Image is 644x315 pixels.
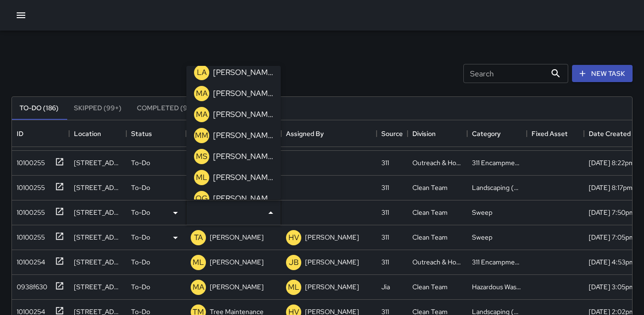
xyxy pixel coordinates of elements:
p: [PERSON_NAME] [213,172,273,183]
div: Hazardous Waste [472,282,522,292]
p: MA [196,109,208,120]
div: Status [131,120,152,147]
div: Assigned By [286,120,324,147]
div: Location [69,120,126,147]
div: Category [467,120,527,147]
p: [PERSON_NAME] [305,282,359,292]
p: TA [194,232,203,243]
div: Clean Team [412,282,448,292]
p: OG [195,193,208,204]
button: Close [264,206,277,220]
div: 1012 Mission Street [74,232,122,242]
div: Fixed Asset [527,120,584,147]
p: MM [195,130,208,141]
div: Status [126,120,186,147]
div: Clean Team [412,208,448,217]
div: Outreach & Hospitality [412,257,462,267]
p: To-Do [131,208,150,217]
div: 0938f630 [13,278,47,292]
p: To-Do [131,183,150,192]
div: Clean Team [412,232,448,242]
p: ML [196,172,207,183]
div: 1235 Mission Street [74,257,122,267]
div: Category [472,120,501,147]
div: 311 [381,158,389,168]
div: 10100254 [13,253,45,267]
p: MA [193,282,204,293]
p: [PERSON_NAME] [210,282,264,292]
div: Division [412,120,436,147]
p: [PERSON_NAME] [213,130,273,141]
div: 10100255 [13,229,45,242]
p: [PERSON_NAME] [213,88,273,99]
div: Source [381,120,403,147]
div: ID [17,120,23,147]
div: Sweep [472,232,492,242]
button: Completed (99+) [129,97,206,120]
div: Outreach & Hospitality [412,158,462,168]
p: To-Do [131,232,150,242]
div: Location [74,120,101,147]
div: Landscaping (DG & Weeds) [472,183,522,192]
p: To-Do [131,257,150,267]
div: 311 Encampments [472,158,522,168]
div: 311 [381,183,389,192]
div: Assigned By [281,120,377,147]
div: Clean Team [412,183,448,192]
div: 10100255 [13,154,45,168]
div: Assigned To [186,120,281,147]
div: 311 [381,232,389,242]
button: To-Do (186) [12,97,66,120]
p: [PERSON_NAME] [210,232,264,242]
p: [PERSON_NAME] [305,257,359,267]
div: 517 Natoma Street [74,158,122,168]
div: ID [12,120,69,147]
div: Date Created [589,120,631,147]
div: 1111 Market Street [74,282,122,292]
p: [PERSON_NAME] [213,193,273,204]
p: To-Do [131,282,150,292]
p: [PERSON_NAME] [213,151,273,162]
button: New Task [572,65,633,83]
p: HV [288,232,299,243]
div: Jia [381,282,390,292]
p: ML [288,282,299,293]
div: Sweep [472,208,492,217]
div: Source [377,120,408,147]
div: Division [408,120,467,147]
p: ML [193,257,204,268]
div: 10100255 [13,204,45,217]
p: LA [197,67,207,78]
p: MS [196,151,207,162]
p: [PERSON_NAME] [213,67,273,78]
p: [PERSON_NAME] [213,109,273,120]
div: 801 Jessie Street [74,208,122,217]
div: 10100255 [13,179,45,192]
div: 311 Encampments [472,257,522,267]
div: 311 [381,208,389,217]
p: MA [196,88,208,99]
p: [PERSON_NAME] [210,257,264,267]
div: 644 Stevenson Street [74,183,122,192]
p: [PERSON_NAME] [305,232,359,242]
div: Fixed Asset [532,120,568,147]
button: Skipped (99+) [66,97,129,120]
p: JB [289,257,299,268]
div: 311 [381,257,389,267]
p: To-Do [131,158,150,168]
